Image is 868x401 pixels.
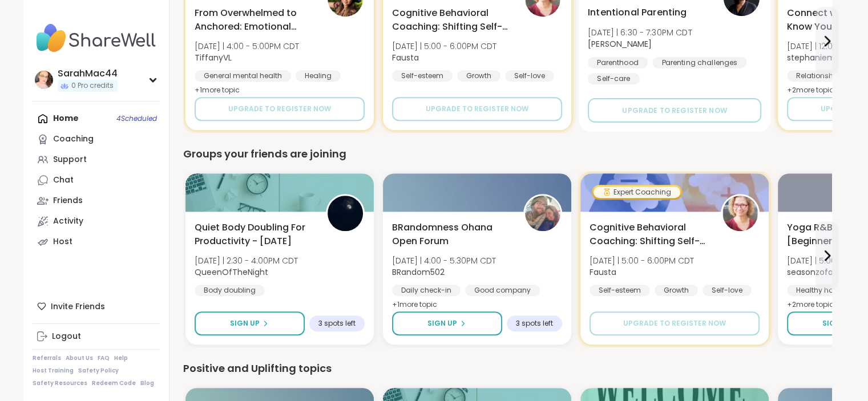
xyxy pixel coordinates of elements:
span: Upgrade to register now [228,104,331,114]
a: About Us [66,354,93,362]
button: Upgrade to register now [590,311,760,335]
span: Upgrade to register now [622,105,727,115]
a: Host Training [33,367,74,375]
span: Cognitive Behavioral Coaching: Shifting Self-Talk [392,6,511,34]
img: ShareWell Nav Logo [33,18,160,58]
span: [DATE] | 4:00 - 5:00PM CDT [195,40,299,52]
b: Fausta [392,52,419,63]
b: [PERSON_NAME] [588,38,652,50]
a: Activity [33,211,160,232]
span: From Overwhelmed to Anchored: Emotional Regulation [195,6,313,34]
div: Expert Coaching [594,187,680,198]
div: Positive and Uplifting topics [183,361,831,376]
div: Self-esteem [590,285,650,296]
div: Activity [53,216,83,227]
div: Support [53,154,87,165]
a: Referrals [33,354,61,362]
a: Support [33,149,160,170]
span: 0 Pro credits [71,81,114,91]
button: Upgrade to register now [588,98,761,123]
div: Self-love [703,285,752,296]
div: Chat [53,175,74,186]
span: [DATE] | 5:00 - 6:00PM CDT [392,40,496,52]
div: Logout [52,331,81,342]
span: 3 spots left [516,319,553,328]
div: SarahMac44 [58,67,118,80]
a: Redeem Code [92,379,136,387]
a: Blog [140,379,154,387]
button: Upgrade to register now [195,97,365,121]
div: Self-esteem [392,70,453,82]
div: Self-care [588,73,640,84]
div: Coaching [53,133,94,145]
a: Coaching [33,129,160,149]
b: stephaniemthoma [787,52,863,63]
span: Sign Up [822,318,852,329]
b: seasonzofapril [787,266,845,278]
img: Fausta [722,196,758,231]
button: Sign Up [392,311,502,335]
span: Quiet Body Doubling For Productivity - [DATE] [195,221,313,248]
a: Help [114,354,128,362]
img: SarahMac44 [35,71,53,89]
span: [DATE] | 4:00 - 5:30PM CDT [392,255,496,266]
div: Healing [296,70,341,82]
div: Friends [53,195,83,206]
span: [DATE] | 6:30 - 7:30PM CDT [588,26,692,38]
b: TiffanyVL [195,52,232,63]
a: Safety Resources [33,379,87,387]
b: QueenOfTheNight [195,266,268,278]
img: QueenOfTheNight [328,196,363,231]
span: Upgrade to register now [623,318,726,329]
span: Sign Up [230,318,260,329]
span: [DATE] | 5:00 - 6:00PM CDT [590,255,694,266]
span: Cognitive Behavioral Coaching: Shifting Self-Talk [590,221,708,248]
div: Host [53,236,72,248]
a: Host [33,232,160,252]
span: Upgrade to register now [426,104,528,114]
a: Logout [33,326,160,347]
div: Self-love [505,70,554,82]
div: Daily check-in [392,285,461,296]
b: Fausta [590,266,616,278]
a: Friends [33,191,160,211]
span: Sign Up [427,318,457,329]
a: Chat [33,170,160,191]
div: Growth [655,285,698,296]
div: Body doubling [195,285,265,296]
a: Safety Policy [78,367,119,375]
span: BRandomness Ohana Open Forum [392,221,511,248]
div: General mental health [195,70,291,82]
span: [DATE] | 2:30 - 4:00PM CDT [195,255,298,266]
b: BRandom502 [392,266,445,278]
a: FAQ [98,354,110,362]
div: Good company [465,285,540,296]
button: Upgrade to register now [392,97,562,121]
img: BRandom502 [525,196,560,231]
div: Parenting challenges [652,56,746,68]
div: Parenthood [588,56,648,68]
div: Growth [457,70,500,82]
span: 3 spots left [318,319,356,328]
div: Healthy habits [787,285,855,296]
button: Sign Up [195,311,305,335]
div: Groups your friends are joining [183,146,831,162]
div: Invite Friends [33,296,160,317]
span: Intentional Parenting [588,6,687,19]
